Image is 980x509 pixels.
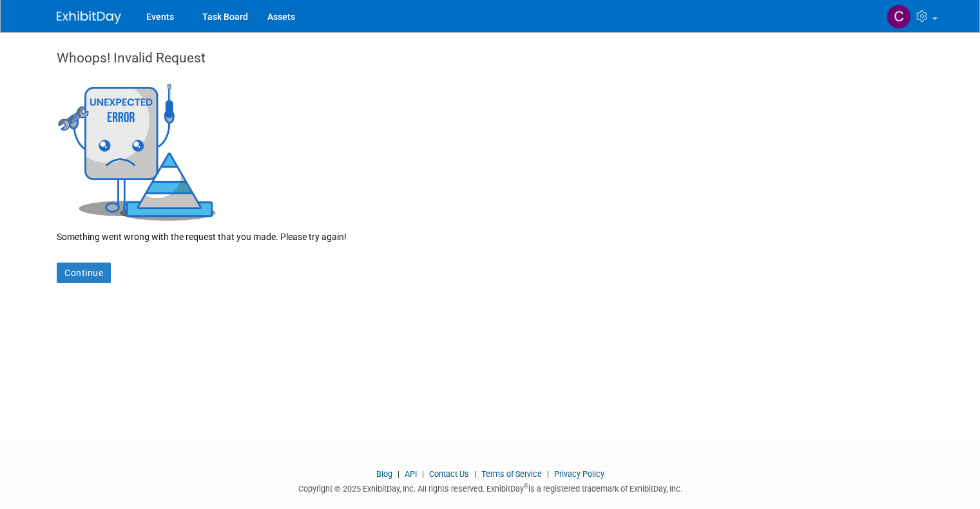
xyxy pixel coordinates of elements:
[419,469,427,479] span: |
[887,5,911,29] img: Choi-Ha Luu
[471,469,479,479] span: |
[405,469,417,479] a: API
[544,469,552,479] span: |
[524,483,528,490] sup: ®
[57,221,923,243] div: Something went wrong with the request that you made. Please try again!
[394,469,403,479] span: |
[57,80,218,221] img: Invalid Request
[554,469,604,479] a: Privacy Policy
[481,469,542,479] a: Terms of Service
[57,263,111,283] a: Continue
[57,11,121,24] img: ExhibitDay
[376,469,392,479] a: Blog
[429,469,469,479] a: Contact Us
[57,48,923,80] div: Whoops! Invalid Request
